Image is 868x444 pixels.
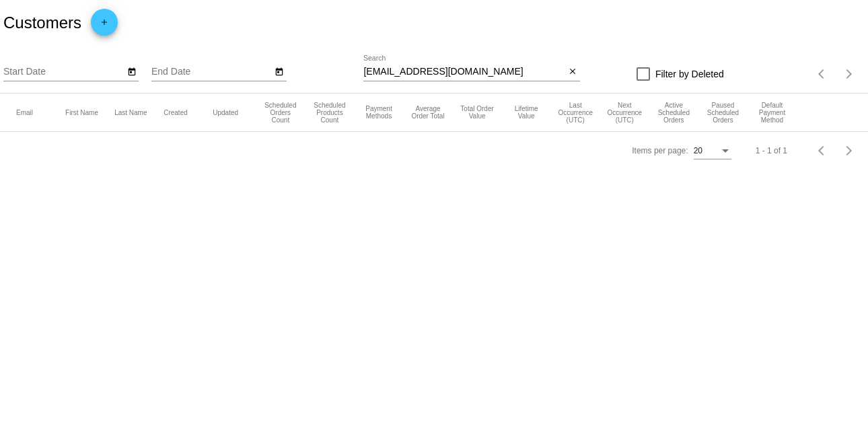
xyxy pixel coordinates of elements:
[655,102,692,124] button: Change sorting for ActiveScheduledOrdersCount
[3,13,81,32] h2: Customers
[3,67,124,77] input: Start Date
[262,102,299,124] button: Change sorting for TotalScheduledOrdersCount
[694,146,702,155] span: 20
[632,146,688,155] div: Items per page:
[410,105,447,120] button: Change sorting for AverageScheduledOrderTotal
[311,102,348,124] button: Change sorting for TotalProductsScheduledCount
[114,108,147,116] button: Change sorting for LastName
[459,105,496,120] button: Change sorting for TotalScheduledOrderValue
[754,102,791,124] button: Change sorting for DefaultPaymentMethod
[836,61,863,87] button: Next page
[213,108,238,116] button: Change sorting for UpdatedUtc
[557,102,594,124] button: Change sorting for LastScheduledOrderOccurrenceUtc
[566,65,580,79] button: Clear
[655,66,724,82] span: Filter by Deleted
[151,67,273,77] input: End Date
[606,102,643,124] button: Change sorting for NextScheduledOrderOccurrenceUtc
[273,64,287,78] button: Open calendar
[124,64,139,78] button: Open calendar
[809,61,836,87] button: Previous page
[65,108,98,116] button: Change sorting for FirstName
[809,137,836,164] button: Previous page
[756,146,787,155] div: 1 - 1 of 1
[360,105,397,120] button: Change sorting for PaymentMethodsCount
[363,67,565,77] input: Search
[568,67,577,77] mat-icon: close
[836,137,863,164] button: Next page
[164,108,188,116] button: Change sorting for CreatedUtc
[16,108,33,116] button: Change sorting for Email
[704,102,742,124] button: Change sorting for PausedScheduledOrdersCount
[694,147,731,156] mat-select: Items per page:
[96,17,112,34] mat-icon: add
[508,105,545,120] button: Change sorting for ScheduledOrderLTV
